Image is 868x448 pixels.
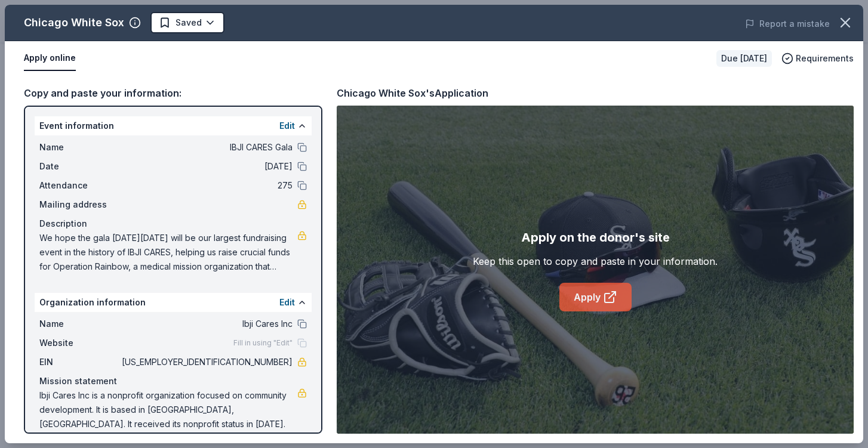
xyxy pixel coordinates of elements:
div: Apply on the donor's site [521,228,670,247]
button: Edit [279,295,295,310]
span: Saved [176,16,202,30]
span: Requirements [796,51,854,66]
span: Mailing address [39,197,119,212]
span: Name [39,140,119,155]
span: IBJI CARES Gala [119,140,293,155]
div: Due [DATE] [716,50,772,67]
button: Apply online [24,46,76,71]
button: Saved [150,12,224,33]
span: Attendance [39,178,119,193]
span: [US_EMPLOYER_IDENTIFICATION_NUMBER] [119,355,293,369]
div: Organization information [35,293,312,312]
div: Event information [35,116,312,135]
span: 275 [119,178,293,193]
span: Date [39,159,119,174]
span: We hope the gala [DATE][DATE] will be our largest fundraising event in the history of IBJI CARES,... [39,231,297,274]
span: Website [39,336,119,350]
a: Apply [559,283,632,311]
div: Copy and paste your information: [24,85,322,101]
span: Fill in using "Edit" [233,338,293,348]
span: Ibji Cares Inc [119,317,293,331]
button: Edit [279,119,295,133]
div: Mission statement [39,374,307,388]
button: Requirements [781,51,854,66]
button: Report a mistake [745,17,830,31]
span: Ibji Cares Inc is a nonprofit organization focused on community development. It is based in [GEOG... [39,388,297,431]
span: [DATE] [119,159,293,174]
div: Keep this open to copy and paste in your information. [473,254,718,268]
span: Name [39,317,119,331]
div: Chicago White Sox [24,13,124,32]
div: Description [39,217,307,231]
span: EIN [39,355,119,369]
div: Chicago White Sox's Application [337,85,488,101]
